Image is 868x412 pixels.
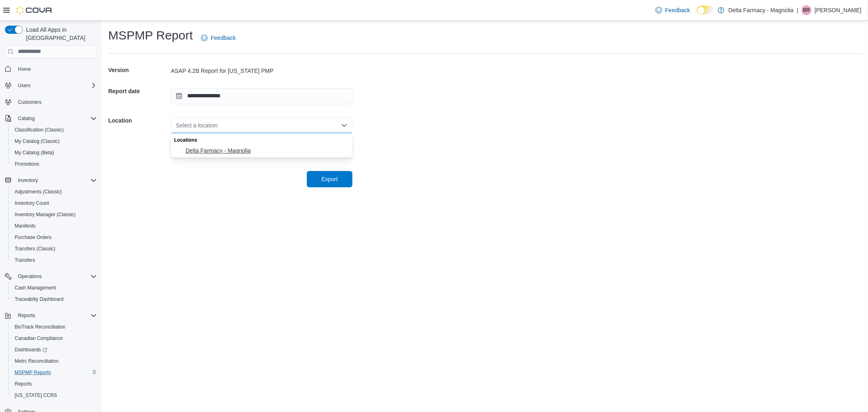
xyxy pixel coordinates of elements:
span: Feedback [665,6,690,14]
button: Transfers (Classic) [8,243,100,254]
div: Locations [171,133,352,145]
a: Transfers [11,255,38,265]
span: MSPMP Reports [11,368,97,377]
h5: Report date [108,83,169,99]
span: Canadian Compliance [11,333,97,343]
span: BR [803,5,810,15]
button: Close list of options [341,122,348,129]
span: Load All Apps in [GEOGRAPHIC_DATA] [23,26,97,42]
button: Adjustments (Classic) [8,186,100,197]
button: Operations [15,272,45,281]
button: My Catalog (Classic) [8,136,100,147]
button: Export [307,171,352,187]
a: My Catalog (Classic) [11,136,63,146]
span: Adjustments (Classic) [11,187,97,197]
span: BioTrack Reconciliation [15,324,66,330]
p: | [797,5,798,15]
button: Users [15,81,34,90]
button: Users [2,80,100,91]
a: Traceabilty Dashboard [11,294,67,304]
span: Transfers (Classic) [15,245,55,252]
a: Canadian Compliance [11,333,66,343]
span: My Catalog (Classic) [15,138,60,145]
span: Reports [15,311,97,320]
span: Inventory Manager (Classic) [15,211,76,218]
span: Cash Management [15,285,56,291]
span: Inventory Count [11,198,97,208]
span: Reports [15,381,32,387]
span: Washington CCRS [11,390,97,400]
a: Dashboards [11,345,50,355]
span: My Catalog (Beta) [15,149,54,156]
span: Classification (Classic) [15,127,64,133]
a: Inventory Count [11,198,52,208]
span: Inventory [18,177,38,184]
button: [US_STATE] CCRS [8,390,100,401]
button: Promotions [8,158,100,170]
span: Transfers [11,255,97,265]
div: Choose from the following options [171,133,352,157]
span: Customers [18,99,42,105]
button: Inventory Count [8,197,100,209]
button: Reports [15,311,38,320]
button: Customers [2,96,100,108]
span: Inventory [15,175,97,185]
button: Manifests [8,220,100,232]
span: Metrc Reconciliation [11,356,97,366]
span: Traceabilty Dashboard [11,294,97,304]
span: Operations [18,273,42,280]
span: Traceabilty Dashboard [15,296,63,302]
span: MSPMP Reports [15,369,51,376]
button: BioTrack Reconciliation [8,321,100,333]
a: Feedback [652,2,693,18]
button: Canadian Compliance [8,333,100,344]
span: Metrc Reconciliation [15,358,59,364]
div: ASAP 4.2B Report for [US_STATE] PMP [171,67,352,75]
button: Purchase Orders [8,232,100,243]
a: BioTrack Reconciliation [11,322,69,332]
span: Transfers (Classic) [11,244,97,254]
button: Inventory Manager (Classic) [8,209,100,220]
span: Users [18,82,31,89]
input: Press the down key to open a popover containing a calendar. [171,88,352,104]
button: Metrc Reconciliation [8,355,100,367]
span: Home [18,66,31,72]
a: Purchase Orders [11,232,55,242]
button: Traceabilty Dashboard [8,294,100,305]
button: Reports [2,310,100,321]
span: Purchase Orders [15,234,52,241]
span: BioTrack Reconciliation [11,322,97,332]
span: Classification (Classic) [11,125,97,135]
span: Promotions [15,161,39,167]
p: Delta Farmacy - Magnolia [728,5,794,15]
span: Adjustments (Classic) [15,188,62,195]
span: Manifests [15,223,35,229]
h5: Location [108,112,169,129]
a: Metrc Reconciliation [11,356,62,366]
a: Home [15,64,34,74]
a: Transfers (Classic) [11,244,59,254]
span: Feedback [211,34,236,42]
span: Inventory Count [15,200,49,206]
a: My Catalog (Beta) [11,148,57,158]
a: Adjustments (Classic) [11,187,65,197]
span: My Catalog (Classic) [11,136,97,146]
button: Inventory [15,175,41,185]
span: Promotions [11,159,97,169]
h5: Version [108,62,169,78]
span: Reports [18,312,35,319]
button: Cash Management [8,282,100,294]
a: [US_STATE] CCRS [11,390,60,400]
button: Catalog [15,114,38,123]
a: Customers [15,97,45,107]
button: Transfers [8,254,100,266]
a: Inventory Manager (Classic) [11,210,79,219]
p: [PERSON_NAME] [815,5,861,15]
a: Cash Management [11,283,59,293]
a: Manifests [11,221,39,231]
h1: MSPMP Report [108,27,193,44]
button: My Catalog (Beta) [8,147,100,158]
span: Inventory Manager (Classic) [11,210,97,219]
a: Feedback [198,30,239,46]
